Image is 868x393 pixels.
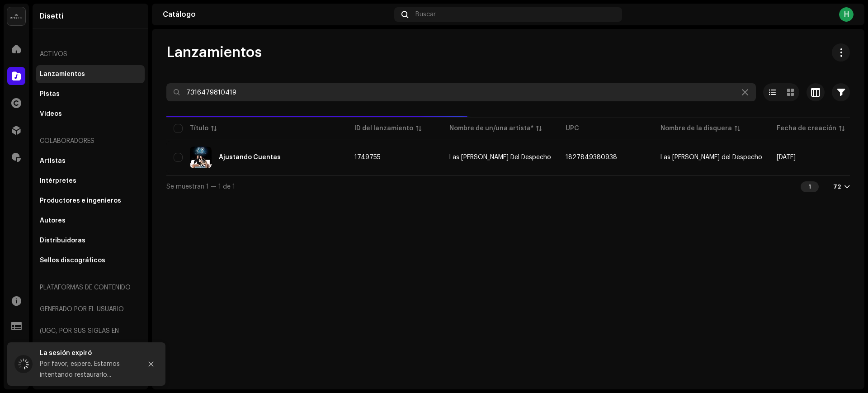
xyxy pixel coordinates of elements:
[36,152,145,170] re-m-nav-item: Artistas
[777,154,796,161] span: 27 jun 2023
[449,124,533,133] div: Nombre de un/una artista*
[166,43,262,62] span: Lanzamientos
[36,105,145,123] re-m-nav-item: Videos
[660,124,732,133] div: Nombre de la disquera
[7,7,25,25] img: 02a7c2d3-3c89-4098-b12f-2ff2945c95ee
[166,184,235,190] span: Se muestran 1 — 1 de 1
[40,71,85,78] div: Lanzamientos
[36,130,145,152] re-a-nav-header: Colaboradores
[36,212,145,230] re-m-nav-item: Autores
[449,154,551,161] div: Las [PERSON_NAME] Del Despecho
[40,197,121,204] div: Productores e ingenieros
[36,172,145,190] re-m-nav-item: Intérpretes
[40,90,60,98] div: Pistas
[40,237,85,244] div: Distribuidoras
[36,192,145,210] re-m-nav-item: Productores e ingenieros
[40,110,62,118] div: Videos
[801,181,819,192] div: 1
[36,65,145,83] re-m-nav-item: Lanzamientos
[190,147,212,168] img: b24af25a-bcd3-4823-9fa5-a24ebc13535e
[40,348,135,359] div: La sesión expiró
[166,83,756,101] input: Buscar
[219,154,281,161] div: Ajustando Cuentas
[36,43,145,65] re-a-nav-header: Activos
[40,177,76,185] div: Intérpretes
[566,154,617,161] span: 1827849380938
[36,277,145,364] re-a-nav-header: Plataformas de contenido generado por el usuario (UGC, por sus siglas en inglés)
[36,85,145,103] re-m-nav-item: Pistas
[36,232,145,250] re-m-nav-item: Distribuidoras
[839,7,854,22] div: H
[354,154,381,161] span: 1749755
[190,124,208,133] div: Título
[449,154,551,161] span: Las Dueñas Del Despecho
[415,11,436,18] span: Buscar
[163,11,391,18] div: Catálogo
[142,355,160,373] button: Close
[833,183,841,190] div: 72
[40,217,66,224] div: Autores
[660,154,762,161] span: Las Dueñas del Despecho
[40,359,135,380] div: Por favor, espere. Estamos intentando restaurarlo...
[36,251,145,270] re-m-nav-item: Sellos discográficos
[40,157,66,165] div: Artistas
[40,257,105,264] div: Sellos discográficos
[354,124,413,133] div: ID del lanzamiento
[777,124,836,133] div: Fecha de creación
